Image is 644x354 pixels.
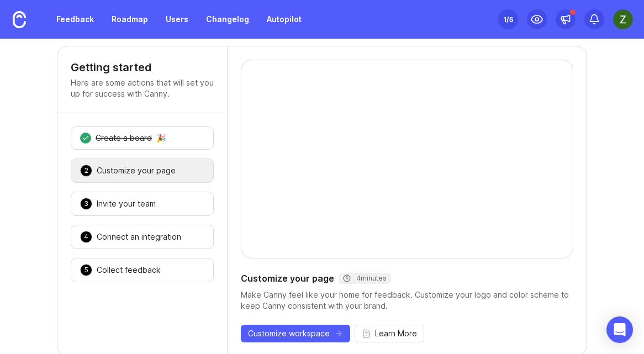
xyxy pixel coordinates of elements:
[71,77,214,99] p: Here are some actions that will set you up for success with Canny.
[241,325,350,342] button: Customize workspace
[260,9,308,29] a: Autopilot
[13,11,26,28] img: Canny Home
[97,165,176,176] div: Customize your page
[199,9,256,29] a: Changelog
[80,198,92,210] div: 3
[498,9,518,29] button: 1/5
[375,328,417,339] span: Learn More
[159,9,195,29] a: Users
[80,264,92,276] div: 5
[241,289,573,311] div: Make Canny feel like your home for feedback. Customize your logo and color scheme to keep Canny c...
[97,198,156,209] div: Invite your team
[96,133,152,144] div: Create a board
[248,328,330,339] span: Customize workspace
[97,231,181,242] div: Connect an integration
[71,60,214,75] h4: Getting started
[613,9,633,29] img: Zach Lindner
[241,272,573,285] div: Customize your page
[80,231,92,243] div: 4
[80,165,92,177] div: 2
[355,325,424,342] button: Learn More
[606,316,633,343] div: Open Intercom Messenger
[343,274,387,283] div: 4 minutes
[156,134,166,142] div: 🎉
[503,12,513,27] div: 1 /5
[97,265,161,276] div: Collect feedback
[50,9,101,29] a: Feedback
[105,9,155,29] a: Roadmap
